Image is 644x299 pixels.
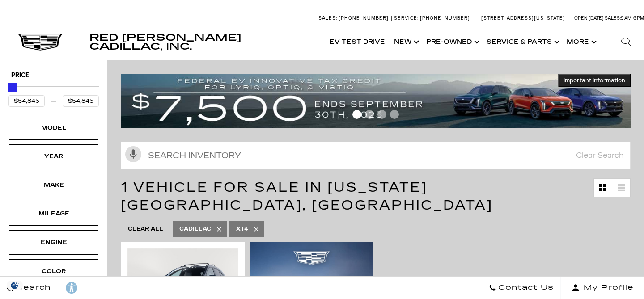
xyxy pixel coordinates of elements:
div: Color [31,266,76,276]
svg: Click to toggle on voice search [125,146,141,162]
div: Engine [31,237,76,247]
div: ColorColor [9,259,98,283]
span: Sales: [318,15,337,21]
button: More [562,24,599,60]
div: Year [31,152,76,161]
span: Open [DATE] [574,15,604,21]
input: Maximum [63,95,99,107]
span: Go to slide 4 [390,110,399,119]
span: 9 AM-6 PM [621,15,644,21]
img: Opt-Out Icon [4,281,25,290]
div: ModelModel [9,116,98,140]
input: Search Inventory [121,142,631,169]
div: EngineEngine [9,230,98,254]
button: Important Information [558,74,631,87]
a: [STREET_ADDRESS][US_STATE] [481,15,565,21]
input: Minimum [8,95,45,107]
div: Price [8,80,99,107]
span: Cadillac [179,223,211,235]
a: New [390,24,422,60]
span: Service: [394,15,419,21]
span: Search [14,282,51,294]
a: Pre-Owned [422,24,482,60]
span: Sales: [605,15,621,21]
span: Important Information [563,77,625,84]
div: Mileage [31,209,76,219]
div: Model [31,123,76,133]
a: Sales: [PHONE_NUMBER] [318,16,391,21]
a: Red [PERSON_NAME] Cadillac, Inc. [89,33,316,51]
div: MakeMake [9,173,98,197]
span: Go to slide 2 [365,110,374,119]
img: vrp-tax-ending-august-version [121,74,631,128]
span: Contact Us [496,282,554,294]
span: My Profile [580,282,634,294]
a: Service: [PHONE_NUMBER] [391,16,472,21]
button: Open user profile menu [561,277,644,299]
span: Red [PERSON_NAME] Cadillac, Inc. [89,32,241,52]
span: Go to slide 3 [377,110,386,119]
span: XT4 [236,223,248,235]
span: Clear All [128,223,163,235]
h5: Price [11,72,96,80]
div: YearYear [9,144,98,168]
section: Click to Open Cookie Consent Modal [4,281,25,290]
div: MileageMileage [9,202,98,226]
span: [PHONE_NUMBER] [420,15,470,21]
div: Make [31,180,76,190]
span: 1 Vehicle for Sale in [US_STATE][GEOGRAPHIC_DATA], [GEOGRAPHIC_DATA] [121,179,493,213]
a: Contact Us [482,277,561,299]
img: Cadillac Dark Logo with Cadillac White Text [18,34,63,51]
span: [PHONE_NUMBER] [339,15,389,21]
a: EV Test Drive [325,24,390,60]
div: Maximum Price [8,83,17,92]
span: Go to slide 1 [352,110,361,119]
a: Service & Parts [482,24,562,60]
